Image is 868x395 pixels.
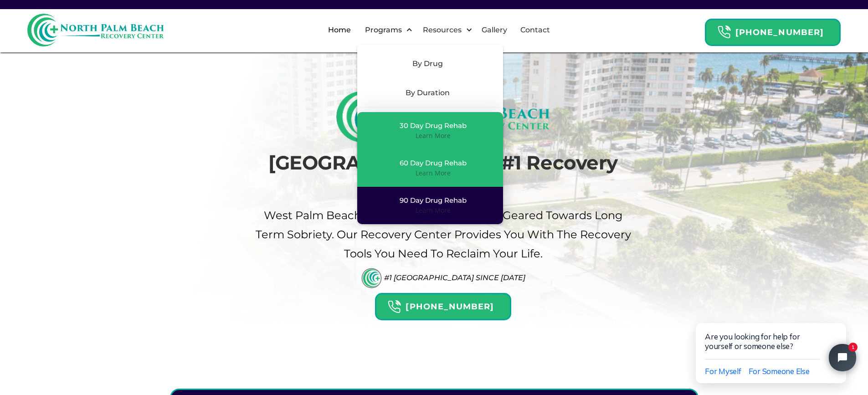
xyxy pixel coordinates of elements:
[363,87,492,98] div: By Duration
[717,25,731,39] img: Header Calendar Icons
[323,15,356,45] a: Home
[363,58,492,69] div: By Drug
[357,45,503,166] nav: Programs
[476,15,513,45] a: Gallery
[384,273,525,282] div: #1 [GEOGRAPHIC_DATA] Since [DATE]
[515,15,555,45] a: Contact
[387,300,401,314] img: Header Calendar Icons
[357,187,503,224] a: 90 Day Drug RehabLearn More
[254,206,632,263] p: West palm beach's Choice For drug Rehab Geared Towards Long term sobriety. Our Recovery Center pr...
[400,196,467,205] div: 90 Day Drug Rehab
[421,25,464,36] div: Resources
[357,15,415,45] div: Programs
[254,151,632,197] h1: [GEOGRAPHIC_DATA]'s #1 Recovery Center
[400,121,467,130] div: 30 Day Drug Rehab
[357,112,503,149] a: 30 Day Drug RehabLearn More
[705,14,841,46] a: Header Calendar Icons[PHONE_NUMBER]
[375,288,511,320] a: Header Calendar Icons[PHONE_NUMBER]
[357,108,503,224] nav: By Duration
[416,169,451,178] div: Learn More
[357,108,503,137] div: By Level of Care
[357,78,503,108] div: By Duration
[416,206,451,215] div: Learn More
[400,159,467,168] div: 60 Day Drug Rehab
[735,27,824,37] strong: [PHONE_NUMBER]
[363,25,404,36] div: Programs
[415,15,475,45] div: Resources
[677,294,868,395] iframe: Tidio Chat
[336,91,550,142] img: North Palm Beach Recovery Logo (Rectangle)
[357,49,503,78] div: By Drug
[406,302,494,312] strong: [PHONE_NUMBER]
[416,131,451,140] div: Learn More
[357,149,503,187] a: 60 Day Drug RehabLearn More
